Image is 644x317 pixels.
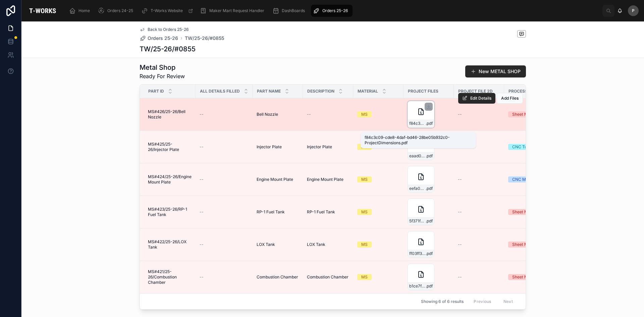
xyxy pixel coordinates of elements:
span: f84c3c09-cde8-4daf-bd46-28be05b932c0-ProjectDimensions [409,121,426,126]
div: Sheet Metal [512,274,535,280]
span: LOX Tank [307,242,325,247]
span: Orders 25-26 [322,8,348,13]
div: MS [361,176,368,182]
h1: TW/25-26/#0855 [140,44,196,54]
span: .pdf [426,218,433,224]
span: -- [200,112,204,117]
div: Sheet Metal [512,209,535,215]
a: Orders 24-25 [96,5,138,17]
span: All Details Filled [200,89,240,94]
div: Sheet Metal [512,111,535,117]
div: CNC Turning [512,144,537,150]
a: Maker Mart Request Handler [198,5,269,17]
span: Part Name [257,89,281,94]
span: P [632,8,635,13]
img: App logo [27,5,58,16]
span: Orders 25-26 [148,35,178,42]
span: MS#426/25-26/Bell Nozzle [148,109,192,120]
span: MS#422/25-26/LOX Tank [148,239,192,250]
span: Process Type [508,89,539,94]
span: -- [458,209,462,215]
span: Project Files [408,89,438,94]
a: Orders 25-26 [140,35,178,42]
span: Showing 6 of 6 results [421,299,464,304]
a: Orders 25-26 [311,5,353,17]
button: Add Files [497,93,523,104]
span: -- [458,177,462,182]
span: .pdf [426,251,433,256]
span: Description [307,89,334,94]
a: Back to Orders 25-26 [140,27,189,32]
span: -- [200,209,204,215]
button: Edit Details [458,93,495,104]
span: DashBoards [282,8,305,13]
span: -- [200,177,204,182]
span: RP-1 Fuel Tank [307,209,335,215]
div: Sheet Metal [512,242,535,248]
a: DashBoards [270,5,310,17]
span: Bell Nozzle [257,112,278,117]
div: MS [361,111,368,117]
span: .pdf [426,283,433,289]
span: Edit Details [470,96,491,101]
div: MS [361,242,368,248]
span: LOX Tank [257,242,275,247]
span: Ready For Review [140,72,185,80]
span: Combustion Chamber [257,274,298,280]
span: Engine Mount Plate [257,177,293,182]
span: Material [358,89,378,94]
span: Part ID [148,89,164,94]
span: Injector Plate [257,144,282,150]
span: Combustion Chamber [307,274,348,280]
span: eaad0037-67ec-471c-95ec-91826f505740-ProjectDimensions-(1) [409,153,426,159]
span: .pdf [426,153,433,159]
span: -- [458,112,462,117]
span: MS#424/25-26/Engine Mount Plate [148,174,192,185]
span: -- [200,242,204,247]
span: MS#425/25-26/Injector Plate [148,142,192,152]
div: MS [361,209,368,215]
span: ff03ff3b-c96d-4ecb-89a6-a1443d2b59df-ProjectDimensions-(1) [409,251,426,256]
div: MS [361,274,368,280]
a: T-Works Website [139,5,197,17]
span: .pdf [426,186,433,191]
div: scrollable content [64,3,602,18]
span: MS#423/25-26/RP-1 Fuel Tank [148,207,192,217]
span: -- [458,274,462,280]
span: Injector Plate [307,144,332,150]
span: eefa02d8-0bf8-4a7a-98a3-28046759356f-ProjectDimensions-(1) [409,186,426,191]
span: RP-1 Fuel Tank [257,209,285,215]
a: TW/25-26/#0855 [185,35,224,42]
div: CNC Milling [512,176,535,182]
span: .pdf [426,121,433,126]
span: -- [458,242,462,247]
span: MS#421/25-26/Combustion Chamber [148,269,192,285]
span: Engine Mount Plate [307,177,343,182]
span: -- [200,144,204,150]
div: f84c3c09-cde8-4daf-bd46-28be05b932c0-ProjectDimensions.pdf [365,135,472,146]
span: T-Works Website [151,8,183,13]
span: -- [307,112,311,117]
span: Add Files [501,96,519,101]
span: 5f371f33-a8d8-40b4-a0ff-f02c978cf18e-ProjectDimensions-(1) [409,218,426,224]
a: Home [67,5,95,17]
span: Maker Mart Request Handler [209,8,264,13]
span: Back to Orders 25-26 [148,27,189,32]
button: New METAL SHOP [465,65,526,77]
span: b1ce7fed-6925-430b-9a85-c460fe2e6e22-ProjectDimensions-(1) [409,283,426,289]
span: Home [78,8,90,13]
span: Orders 24-25 [107,8,133,13]
span: -- [200,274,204,280]
h1: Metal Shop [140,63,185,72]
